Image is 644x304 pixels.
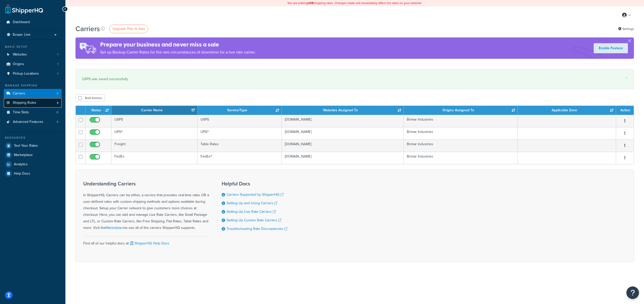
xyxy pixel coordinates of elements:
[282,115,404,127] td: [DOMAIN_NAME]
[14,172,30,176] span: Help Docs
[4,60,62,69] li: Origins
[227,226,287,231] a: Troubleshooting Rate Discrepancies
[4,117,62,127] li: Advanced Features
[112,26,145,31] span: Upgrade Plan to Add
[197,152,282,164] td: FedEx®
[106,225,125,230] a: Marketplace
[111,127,197,139] td: UPS®
[57,120,58,124] span: 3
[4,169,62,178] a: Help Docs
[404,115,518,127] td: Brimar Industries
[57,62,58,66] span: 1
[197,106,282,115] th: Service/Type: activate to sort column ascending
[14,153,33,157] span: Marketplace
[4,50,62,59] li: Websites
[594,43,628,53] a: Enable Feature
[13,53,27,57] span: Websites
[404,106,518,115] th: Origins Assigned To: activate to sort column ascending
[4,117,62,127] a: Advanced Features 3
[111,106,197,115] th: Carrier Name: activate to sort column ascending
[4,98,62,108] a: Shipping Rules
[222,181,287,186] h3: Helpful Docs
[4,89,62,98] li: Carriers
[197,115,282,127] td: USPS
[4,83,62,88] div: Manage Shipping
[4,108,62,117] li: Time Slots
[13,110,29,115] span: Time Slots
[57,72,58,76] span: 1
[197,139,282,152] td: Table Rates
[13,91,25,96] span: Carriers
[4,18,62,27] a: Dashboard
[4,150,62,160] a: Marketplace
[82,76,627,83] div: USPS was saved successfully
[111,115,197,127] td: USPS
[518,106,616,115] th: Applicable Zone: activate to sort column ascending
[13,72,39,76] span: Pickup Locations
[111,139,197,152] td: Freight
[100,40,256,49] h4: Prepare your business and never miss a sale
[625,76,627,80] a: ×
[86,106,111,115] th: Status: activate to sort column ascending
[14,162,28,167] span: Analytics
[57,110,58,115] span: 0
[4,69,62,78] a: Pickup Locations 1
[109,25,148,33] a: Upgrade Plan to Add
[5,4,43,14] a: ShipperHQ Home
[75,37,100,59] img: ad-rules-rateshop-fe6ec290ccb7230408bd80ed9643f0289d75e0ffd9eb532fc0e269fcd187b520.png
[227,200,277,206] a: Setting Up and Using Carriers
[4,108,62,117] a: Time Slots 0
[626,286,639,299] button: Open Resource Center
[13,101,36,105] span: Shipping Rules
[13,33,30,37] span: Scope: Live
[282,139,404,152] td: [DOMAIN_NAME]
[282,127,404,139] td: [DOMAIN_NAME]
[13,120,43,124] span: Advanced Features
[197,127,282,139] td: UPS®
[57,91,58,96] span: 4
[227,218,281,223] a: Setting Up Custom Rate Carriers
[129,241,169,246] a: ShipperHQ Help Docs
[14,144,38,148] span: Test Your Rates
[227,192,284,197] a: Carriers Supported by ShipperHQ
[4,141,62,150] a: Test Your Rates
[404,127,518,139] td: Brimar Industries
[308,1,314,5] b: LIVE
[227,209,276,214] a: Setting Up Live Rate Carriers
[4,45,62,49] div: Basic Setup
[111,152,197,164] td: FedEx
[282,152,404,164] td: [DOMAIN_NAME]
[83,181,209,186] h3: Understanding Carriers
[4,160,62,169] a: Analytics
[75,24,100,34] h1: Carriers
[4,50,62,59] a: Websites 1
[100,49,256,56] p: Set up Backup Carrier Rates for the rare circumstances of downtime for a live rate carrier.
[4,89,62,98] a: Carriers 4
[13,20,30,24] span: Dashboard
[83,236,209,247] div: Find all of our helpful docs at:
[404,152,518,164] td: Brimar Industries
[57,53,58,57] span: 1
[83,181,209,231] div: In ShipperHQ, Carriers can be either, a service that provides real-time rates OR a user-defined r...
[404,139,518,152] td: Brimar Industries
[282,106,404,115] th: Websites Assigned To: activate to sort column ascending
[75,94,105,102] button: Bulk Actions
[618,25,634,32] a: Settings
[4,60,62,69] a: Origins 1
[13,62,24,66] span: Origins
[4,136,62,140] div: Resources
[616,106,634,115] th: Action
[4,69,62,78] li: Pickup Locations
